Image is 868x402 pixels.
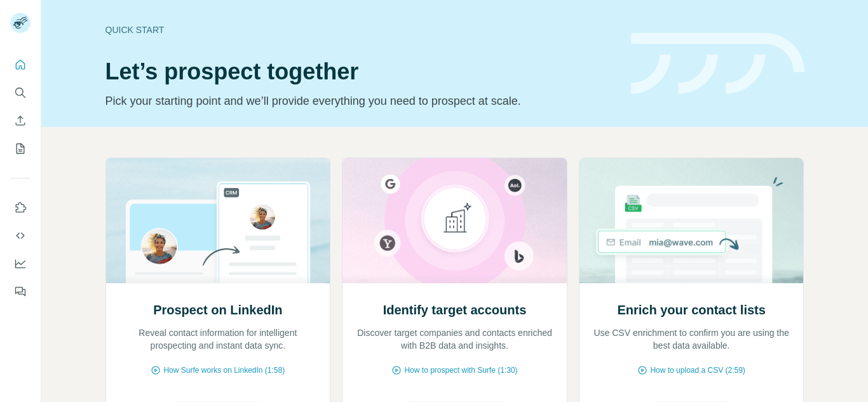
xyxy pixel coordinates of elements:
span: How to upload a CSV (2:59) [650,365,745,376]
img: Prospect on LinkedIn [105,158,331,283]
h1: Let’s prospect together [105,59,616,84]
h2: Prospect on LinkedIn [153,301,282,319]
span: How Surfe works on LinkedIn (1:58) [163,365,285,376]
button: Quick start [10,53,31,76]
img: Identify target accounts [342,158,567,283]
h2: Identify target accounts [383,301,527,319]
div: Quick start [105,23,616,36]
button: Search [10,81,31,104]
p: Reveal contact information for intelligent prospecting and instant data sync. [119,326,318,352]
img: banner [631,33,804,95]
p: Use CSV enrichment to confirm you are using the best data available. [592,326,791,352]
p: Pick your starting point and we’ll provide everything you need to prospect at scale. [105,92,616,110]
button: My lists [10,137,31,160]
button: Enrich CSV [10,109,31,132]
button: Dashboard [10,252,31,275]
h2: Enrich your contact lists [617,301,765,319]
img: Enrich your contact lists [579,158,804,283]
span: How to prospect with Surfe (1:30) [404,365,517,376]
p: Discover target companies and contacts enriched with B2B data and insights. [355,326,554,352]
button: Use Surfe API [10,224,31,247]
button: Feedback [10,280,31,303]
button: Use Surfe on LinkedIn [10,196,31,219]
